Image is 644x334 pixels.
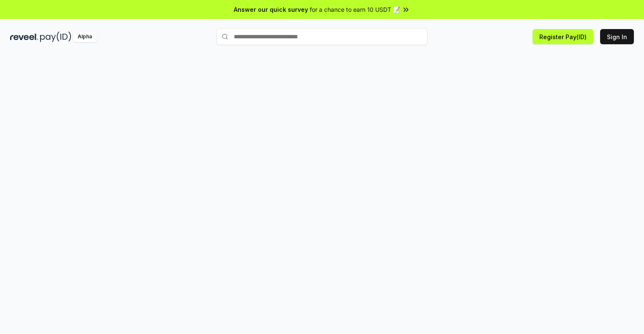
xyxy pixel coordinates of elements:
[234,5,308,14] span: Answer our quick survey
[40,32,71,42] img: pay_id
[10,32,38,42] img: reveel_dark
[533,29,593,44] button: Register Pay(ID)
[73,32,97,42] div: Alpha
[600,29,634,44] button: Sign In
[310,5,400,14] span: for a chance to earn 10 USDT 📝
